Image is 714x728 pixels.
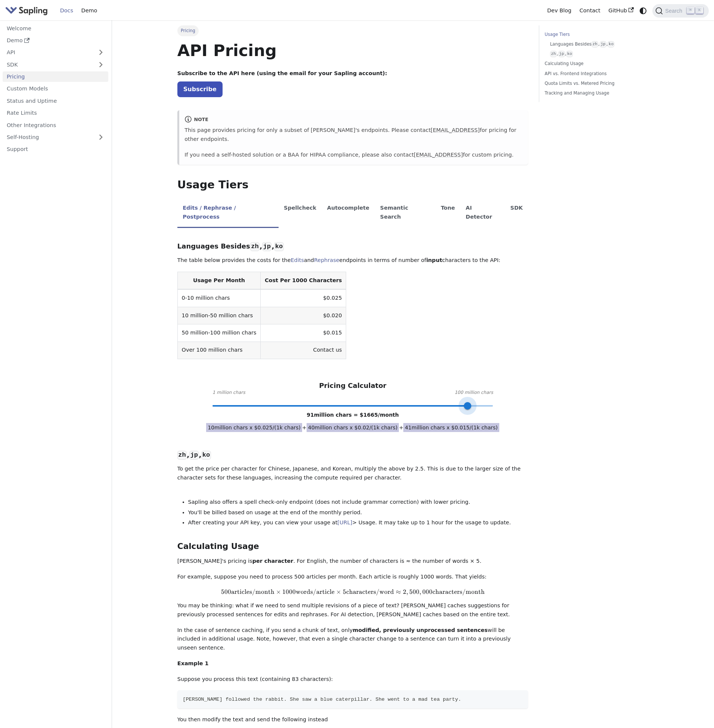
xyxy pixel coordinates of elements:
[183,697,461,702] span: [PERSON_NAME] followed the rabbit. She saw a blue caterpillar. She went to a mad tea party.
[262,242,271,251] code: jp
[177,324,260,342] td: 50 million-100 million chars
[282,588,296,596] span: 1000
[177,25,528,36] nav: Breadcrumbs
[206,423,302,432] span: 10 million chars x $ 0.025 /(1k chars)
[177,81,223,97] a: Subscribe
[414,152,463,158] a: [EMAIL_ADDRESS]
[77,5,101,16] a: Demo
[276,588,281,596] span: ×
[550,41,643,48] a: Languages Besideszh,jp,ko
[343,588,346,596] span: 5
[338,519,353,525] a: [URL]
[3,59,93,70] a: SDK
[261,272,346,290] th: Cost Per 1000 Characters
[426,257,442,263] strong: input
[56,5,77,16] a: Docs
[454,389,493,397] span: 100 million chars
[261,342,346,359] td: Contact us
[432,588,485,596] span: characters/month
[3,108,108,118] a: Rate Limits
[409,588,419,596] span: 500
[307,423,399,432] span: 40 million chars x $ 0.02 /(1k chars)
[177,465,528,482] p: To get the price per character for Chinese, Japanese, and Korean, multiply the above by 2.5. This...
[375,198,435,228] li: Semantic Search
[575,5,605,16] a: Contact
[188,498,528,507] li: Sapling also offers a spell check-only endpoint (does not include grammar correction) with lower ...
[177,451,187,460] code: zh
[177,272,260,290] th: Usage Per Month
[346,588,394,596] span: characters/word
[177,557,528,566] p: [PERSON_NAME]'s pricing is . For English, the number of characters is ≈ the number of words × 5.
[545,31,646,38] a: Usage Tiers
[322,198,375,228] li: Autocomplete
[177,715,528,724] p: You then modify the text and send the following instead
[201,451,211,460] code: ko
[336,588,341,596] span: ×
[403,588,406,596] span: 2
[319,382,386,390] h3: Pricing Calculator
[177,542,528,552] h2: Calculating Usage
[638,5,649,16] button: Switch between dark and light mode (currently system mode)
[435,198,460,228] li: Tone
[696,7,703,14] kbd: K
[545,60,646,67] a: Calculating Usage
[3,95,108,106] a: Status and Uptime
[566,51,573,57] code: ko
[3,83,108,94] a: Custom Models
[5,5,50,16] a: Sapling.ai
[403,423,499,432] span: 41 million chars x $ 0.015 /(1k chars)
[93,47,108,58] button: Expand sidebar category 'API'
[177,601,528,619] p: You may be thinking: what if we need to send multiple revisions of a piece of text? [PERSON_NAME]...
[177,70,387,76] strong: Subscribe to the API here (using the email for your Sapling account):
[250,242,260,251] code: zh
[177,289,260,307] td: 0-10 million chars
[177,573,528,582] p: For example, suppose you need to process 500 articles per month. Each article is roughly 1000 wor...
[177,178,528,192] h2: Usage Tiers
[663,8,687,14] span: Search
[177,451,528,459] h3: , ,
[550,51,557,57] code: zh
[3,35,108,46] a: Demo
[687,7,694,14] kbd: ⌘
[177,626,528,653] p: In the case of sentence caching, if you send a chunk of text, only will be included in additional...
[3,71,108,82] a: Pricing
[550,50,643,58] a: zh,jp,ko
[261,324,346,342] td: $0.015
[177,660,209,666] strong: Example 1
[279,198,322,228] li: Spellcheck
[188,518,528,527] li: After creating your API key, you can view your usage at > Usage. It may take up to 1 hour for the...
[652,4,708,18] button: Search (Command+K)
[3,23,108,34] a: Welcome
[422,588,432,596] span: 000
[261,289,346,307] td: $0.025
[314,257,339,263] a: Rephrase
[3,120,108,130] a: Other Integrations
[177,242,528,251] h3: Languages Besides , ,
[296,588,335,596] span: words/article
[177,40,528,61] h1: API Pricing
[177,342,260,359] td: Over 100 million chars
[406,588,408,596] span: ,
[184,126,523,144] p: This page provides pricing for only a subset of [PERSON_NAME]'s endpoints. Please contact for pri...
[274,242,283,251] code: ko
[231,588,274,596] span: articles/month
[600,41,606,47] code: jp
[399,425,403,431] span: +
[212,389,245,397] span: 1 million chars
[177,675,528,684] p: Suppose you process this text (containing 83 characters):
[396,588,401,596] span: ≈
[291,257,304,263] a: Edits
[3,132,108,143] a: Self-Hosting
[307,412,399,418] span: 91 million chars = $ 1665 /month
[545,70,646,77] a: API vs. Frontend Integrations
[543,5,575,16] a: Dev Blog
[460,198,505,228] li: AI Detector
[177,198,279,228] li: Edits / Rephrase / Postprocess
[93,59,108,70] button: Expand sidebar category 'SDK'
[3,47,93,58] a: API
[353,627,487,633] strong: modified, previously unprocessed sentences
[604,5,637,16] a: GitHub
[177,256,528,265] p: The table below provides the costs for the and endpoints in terms of number of characters to the ...
[177,307,260,324] td: 10 million-50 million chars
[608,41,614,47] code: ko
